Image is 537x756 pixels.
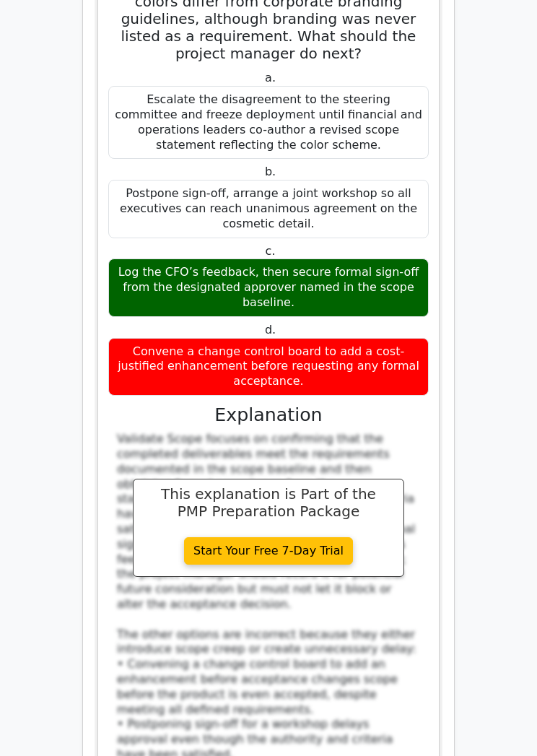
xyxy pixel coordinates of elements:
[108,338,429,396] div: Convene a change control board to add a cost-justified enhancement before requesting any formal a...
[265,71,276,84] span: a.
[108,180,429,238] div: Postpone sign-off, arrange a joint workshop so all executives can reach unanimous agreement on th...
[108,258,429,316] div: Log the CFO’s feedback, then secure formal sign-off from the designated approver named in the sco...
[184,537,353,565] a: Start Your Free 7-Day Trial
[117,404,420,426] h3: Explanation
[266,244,276,258] span: c.
[265,323,276,336] span: d.
[265,165,276,178] span: b.
[108,86,429,159] div: Escalate the disagreement to the steering committee and freeze deployment until financial and ope...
